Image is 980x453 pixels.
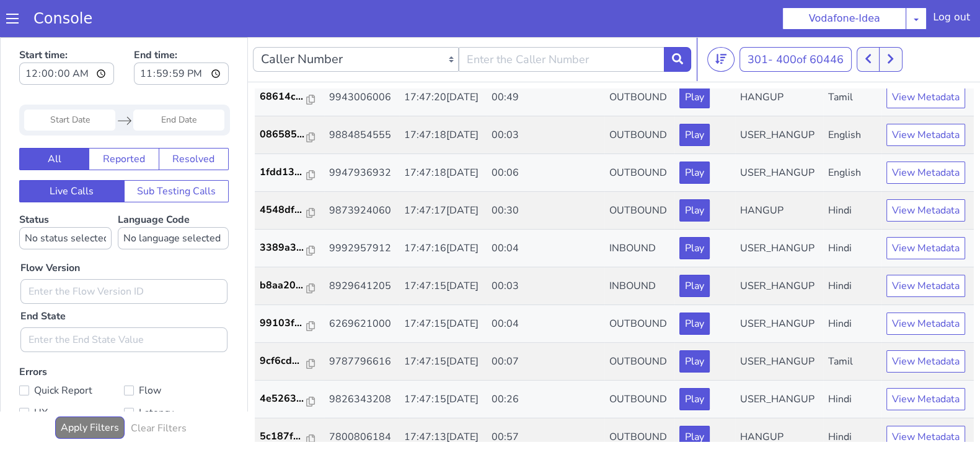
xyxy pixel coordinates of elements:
[19,367,124,384] label: UX
[260,392,319,407] a: 5c187f...
[260,241,319,256] a: b8aa20...
[20,290,227,315] input: Enter the End State Value
[260,316,319,331] a: 9cf6cd...
[260,52,307,67] p: 68614c...
[399,343,487,381] td: 17:47:15[DATE]
[886,162,965,184] button: View Metadata
[604,230,675,268] td: INBOUND
[118,190,229,212] select: Language Code
[487,155,604,192] td: 00:30
[124,143,229,165] button: Sub Testing Calls
[324,268,399,306] td: 6269621000
[124,367,229,384] label: Latency
[260,127,319,142] a: 1fdd13...
[679,351,710,373] button: Play
[487,306,604,343] td: 00:07
[604,268,675,306] td: OUTBOUND
[487,230,604,268] td: 00:03
[886,124,965,147] button: View Metadata
[19,10,107,27] a: Console
[735,155,823,192] td: HANGUP
[886,49,965,71] button: View Metadata
[260,241,307,256] p: b8aa20...
[134,25,229,48] input: End time:
[604,41,675,79] td: OUTBOUND
[604,381,675,419] td: OUTBOUND
[735,306,823,343] td: USER_HANGUP
[886,389,965,411] button: View Metadata
[823,192,881,230] td: Hindi
[823,381,881,419] td: Hindi
[260,316,307,331] p: 9cf6cd...
[260,354,319,369] a: 4e5263...
[399,268,487,306] td: 17:47:15[DATE]
[260,203,307,218] p: 3389a3...
[55,379,125,402] button: Apply Filters
[679,275,710,298] button: Play
[886,313,965,335] button: View Metadata
[124,345,229,362] label: Flow
[260,90,307,105] p: 086585...
[324,343,399,381] td: 9826343208
[260,354,307,369] p: 4e5263...
[886,87,965,109] button: View Metadata
[886,351,965,373] button: View Metadata
[782,7,906,30] button: Vodafone-Idea
[679,49,710,71] button: Play
[19,345,124,362] label: Quick Report
[823,155,881,192] td: Hindi
[260,127,307,142] p: 1fdd13...
[487,41,604,79] td: 00:49
[886,200,965,222] button: View Metadata
[399,117,487,155] td: 17:47:18[DATE]
[20,272,66,287] label: End State
[604,192,675,230] td: INBOUND
[933,10,970,30] div: Log out
[324,192,399,230] td: 9992957912
[679,389,710,411] button: Play
[604,343,675,381] td: OUTBOUND
[823,230,881,268] td: Hindi
[399,306,487,343] td: 17:47:15[DATE]
[324,230,399,268] td: 8929641205
[260,52,319,67] a: 68614c...
[679,200,710,222] button: Play
[133,72,224,93] input: End Date
[19,143,125,165] button: Live Calls
[886,238,965,260] button: View Metadata
[735,192,823,230] td: USER_HANGUP
[399,79,487,117] td: 17:47:18[DATE]
[324,79,399,117] td: 9884854555
[823,343,881,381] td: Hindi
[735,230,823,268] td: USER_HANGUP
[399,381,487,419] td: 17:47:13[DATE]
[735,343,823,381] td: USER_HANGUP
[886,275,965,298] button: View Metadata
[487,343,604,381] td: 00:26
[487,268,604,306] td: 00:04
[679,313,710,335] button: Play
[679,238,710,260] button: Play
[823,41,881,79] td: Tamil
[487,79,604,117] td: 00:03
[735,268,823,306] td: USER_HANGUP
[776,15,844,30] span: 400 of 60446
[260,392,307,407] p: 5c187f...
[260,203,319,218] a: 3389a3...
[604,117,675,155] td: OUTBOUND
[735,79,823,117] td: USER_HANGUP
[260,90,319,105] a: 086585...
[823,268,881,306] td: Hindi
[324,155,399,192] td: 9873924060
[324,117,399,155] td: 9947936932
[324,41,399,79] td: 9943006006
[823,117,881,155] td: English
[20,242,227,267] input: Enter the Flow Version ID
[89,111,159,133] button: Reported
[399,41,487,79] td: 17:47:20[DATE]
[823,79,881,117] td: English
[399,230,487,268] td: 17:47:15[DATE]
[679,87,710,109] button: Play
[399,155,487,192] td: 17:47:17[DATE]
[399,192,487,230] td: 17:47:16[DATE]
